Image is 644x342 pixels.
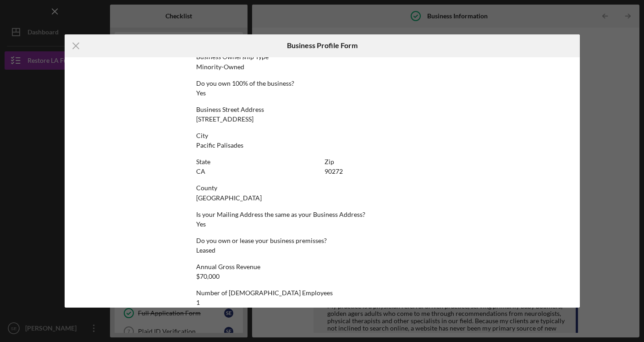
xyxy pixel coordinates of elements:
[196,158,320,165] div: State
[196,89,206,97] div: Yes
[196,142,243,149] div: Pacific Palisades
[196,132,448,139] div: City
[196,194,262,202] div: [GEOGRAPHIC_DATA]
[196,116,253,123] div: [STREET_ADDRESS]
[325,158,448,165] div: Zip
[196,221,206,228] div: Yes
[287,41,358,50] h6: Business Profile Form
[196,299,200,306] div: 1
[196,106,448,113] div: Business Street Address
[196,184,448,192] div: County
[196,53,448,61] div: Business Ownership Type
[196,211,448,218] div: Is your Mailing Address the same as your Business Address?
[196,273,220,280] div: $70,000
[196,80,448,87] div: Do you own 100% of the business?
[196,63,244,71] div: Minority-Owned
[196,237,448,244] div: Do you own or lease your business premisses?
[196,247,215,254] div: Leased
[196,168,205,175] div: CA
[196,289,448,297] div: Number of [DEMOGRAPHIC_DATA] Employees
[325,168,343,175] div: 90272
[196,263,448,270] div: Annual Gross Revenue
